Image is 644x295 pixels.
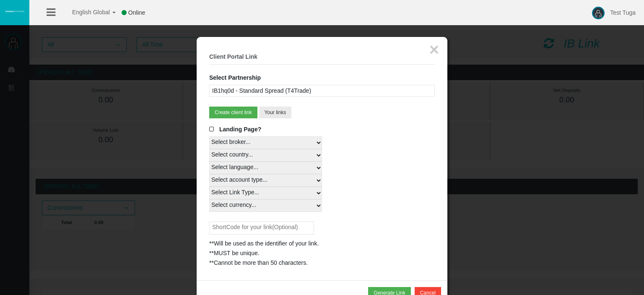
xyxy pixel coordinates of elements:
[209,107,257,118] button: Create client link
[592,7,605,19] img: user-image
[610,9,636,16] span: Test Tuga
[4,10,25,13] img: logo.svg
[209,248,435,258] div: **MUST be unique.
[61,9,110,16] span: English Global
[209,222,314,235] input: ShortCode for your link(Optional)
[259,107,292,118] button: Your links
[209,73,261,83] label: Select Partnership
[219,126,261,133] span: Landing Page?
[209,258,435,268] div: **Cannot be more than 50 characters.
[209,53,257,60] b: Client Portal Link
[128,9,145,16] span: Online
[209,239,435,248] div: **Will be used as the identifier of your link.
[429,41,439,58] button: ×
[209,85,435,97] div: IB1hq0d - Standard Spread (T4Trade)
